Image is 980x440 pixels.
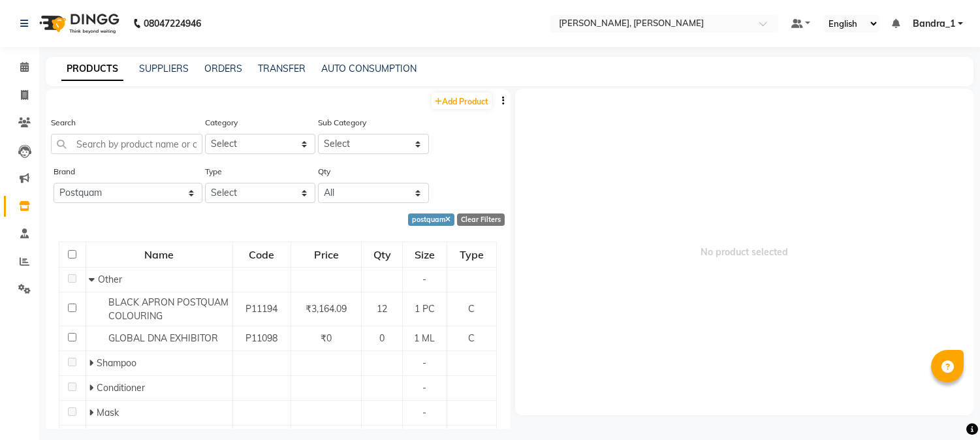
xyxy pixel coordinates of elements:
[321,63,417,74] a: AUTO CONSUMPTION
[89,274,98,285] span: Collapse Row
[61,57,123,81] a: PRODUCTS
[403,243,446,266] div: Size
[108,296,229,322] span: BLACK APRON POSTQUAM COLOURING
[318,117,366,129] label: Sub Category
[306,303,347,315] span: ₹3,164.09
[292,243,360,266] div: Price
[205,166,222,178] label: Type
[33,5,123,42] img: logo
[139,63,189,74] a: SUPPLIERS
[362,243,401,266] div: Qty
[422,357,426,369] span: -
[245,332,277,344] span: P11098
[97,357,136,369] span: Shampoo
[913,17,955,31] span: Bandra_1
[97,382,145,394] span: Conditioner
[54,166,75,178] label: Brand
[205,117,238,129] label: Category
[414,332,435,344] span: 1 ML
[468,332,475,344] span: C
[422,382,426,394] span: -
[377,303,387,315] span: 12
[258,63,306,74] a: TRANSFER
[468,303,475,315] span: C
[51,134,202,154] input: Search by product name or code
[448,243,496,266] div: Type
[245,303,277,315] span: P11194
[97,407,119,418] span: Mask
[51,117,76,129] label: Search
[925,388,967,427] iframe: chat widget
[234,243,290,266] div: Code
[89,407,97,418] span: Expand Row
[89,357,97,369] span: Expand Row
[89,382,97,394] span: Expand Row
[422,407,426,418] span: -
[415,303,435,315] span: 1 PC
[422,274,426,285] span: -
[321,332,332,344] span: ₹0
[144,5,201,42] b: 08047224946
[457,213,505,226] div: Clear Filters
[108,332,218,344] span: GLOBAL DNA EXHIBITOR
[87,243,232,266] div: Name
[204,63,242,74] a: ORDERS
[515,89,974,415] span: No product selected
[379,332,385,344] span: 0
[432,93,492,109] a: Add Product
[318,166,330,178] label: Qty
[98,274,122,285] span: Other
[408,213,454,226] div: postquam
